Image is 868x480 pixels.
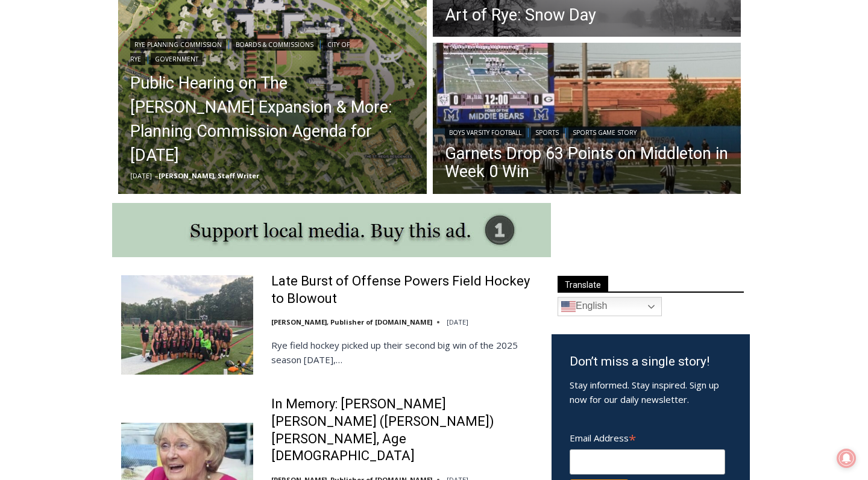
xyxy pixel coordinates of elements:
[561,299,576,314] img: en
[124,75,177,144] div: "the precise, almost orchestrated movements of cutting and assembling sushi and [PERSON_NAME] mak...
[558,297,662,316] a: English
[570,426,725,447] label: Email Address
[151,53,203,65] a: Government
[445,124,729,139] div: | |
[433,43,741,197] img: (PHOTO: Rye and Middletown walking to midfield before their Week 0 game on Friday, September 5, 2...
[121,275,253,374] img: Late Burst of Offense Powers Field Hockey to Blowout
[447,317,468,326] time: [DATE]
[315,120,559,147] span: Intern @ [DOMAIN_NAME]
[155,171,159,180] span: –
[304,1,570,117] div: "[PERSON_NAME] and I covered the [DATE] Parade, which was a really eye opening experience as I ha...
[130,39,226,51] a: Rye Planning Commission
[445,6,729,24] a: Art of Rye: Snow Day
[445,145,729,181] a: Garnets Drop 63 Points on Middleton in Week 0 Win
[433,43,741,197] a: Read More Garnets Drop 63 Points on Middleton in Week 0 Win
[531,126,563,139] a: Sports
[271,273,536,307] a: Late Burst of Offense Powers Field Hockey to Blowout
[231,39,318,51] a: Boards & Commissions
[558,276,608,292] span: Translate
[1,121,121,150] a: Open Tues. - Sun. [PHONE_NUMBER]
[130,36,415,65] div: | | |
[271,317,432,326] a: [PERSON_NAME], Publisher of [DOMAIN_NAME]
[568,126,641,139] a: Sports Game Story
[130,171,152,180] time: [DATE]
[570,352,732,372] h3: Don’t miss a single story!
[130,71,415,167] a: Public Hearing on The [PERSON_NAME] Expansion & More: Planning Commission Agenda for [DATE]
[271,396,536,464] a: In Memory: [PERSON_NAME] [PERSON_NAME] ([PERSON_NAME]) [PERSON_NAME], Age [DEMOGRAPHIC_DATA]
[290,117,584,150] a: Intern @ [DOMAIN_NAME]
[445,126,526,139] a: Boys Varsity Football
[570,378,732,407] p: Stay informed. Stay inspired. Sign up now for our daily newsletter.
[271,338,536,367] p: Rye field hockey picked up their second big win of the 2025 season [DATE],…
[33,124,89,147] span: Open Tues. - Sun. [PHONE_NUMBER]
[159,171,259,180] a: [PERSON_NAME], Staff Writer
[112,203,551,257] img: support local media, buy this ad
